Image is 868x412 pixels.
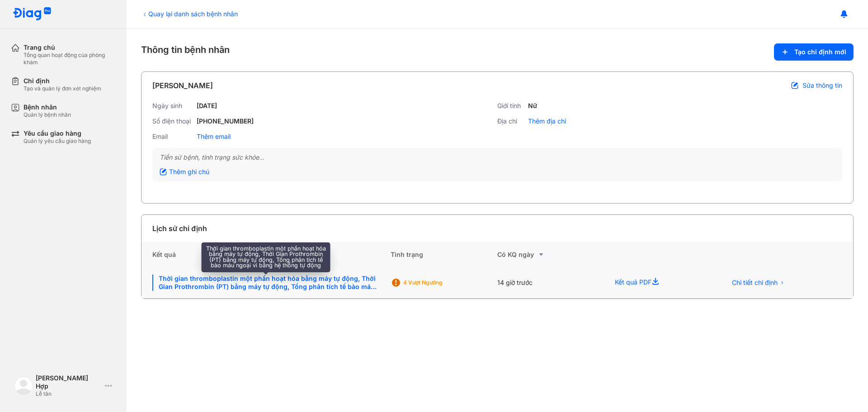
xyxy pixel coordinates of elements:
img: logo [13,7,52,21]
div: Kết quả [142,242,391,267]
div: Thêm ghi chú [160,168,209,176]
div: [PHONE_NUMBER] [197,117,254,125]
div: Yêu cầu giao hàng [24,129,91,137]
div: Số điện thoại [152,117,193,125]
div: Tổng quan hoạt động của phòng khám [24,52,116,66]
div: Tạo và quản lý đơn xét nghiệm [24,85,101,92]
span: Tạo chỉ định mới [794,48,846,56]
div: Bệnh nhân [24,103,71,111]
div: 14 giờ trước [497,267,604,298]
div: Thêm địa chỉ [528,117,566,125]
div: Thời gian thromboplastin một phần hoạt hóa bằng máy tự động, Thời Gian Prothrombin (PT) bằng máy ... [152,275,380,291]
div: Trang chủ [24,43,116,52]
div: Thông tin bệnh nhân [141,43,854,61]
button: Tạo chỉ định mới [774,43,854,61]
div: Tiền sử bệnh, tình trạng sức khỏe... [160,153,835,161]
div: Lễ tân [36,390,101,398]
div: Email [152,133,193,141]
div: Chỉ định [24,77,101,85]
div: Quản lý yêu cầu giao hàng [24,137,91,145]
div: Nữ [528,102,537,110]
button: Chi tiết chỉ định [726,276,790,289]
div: Lịch sử chỉ định [152,223,207,234]
div: [PERSON_NAME] [152,80,213,91]
div: Tình trạng [391,242,497,267]
div: Địa chỉ [497,117,524,125]
div: Giới tính [497,102,524,110]
div: [DATE] [197,102,217,110]
img: logo [14,377,33,395]
span: Sửa thông tin [802,81,842,90]
div: 4 Vượt ngưỡng [403,279,476,286]
div: Thêm email [197,133,231,141]
div: Có KQ ngày [497,249,604,260]
div: Ngày sinh [152,102,193,110]
div: Kết quả PDF [604,267,715,298]
div: [PERSON_NAME] Hợp [36,374,101,390]
div: Quản lý bệnh nhân [24,111,71,118]
div: Quay lại danh sách bệnh nhân [141,9,238,19]
span: Chi tiết chỉ định [732,279,778,287]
